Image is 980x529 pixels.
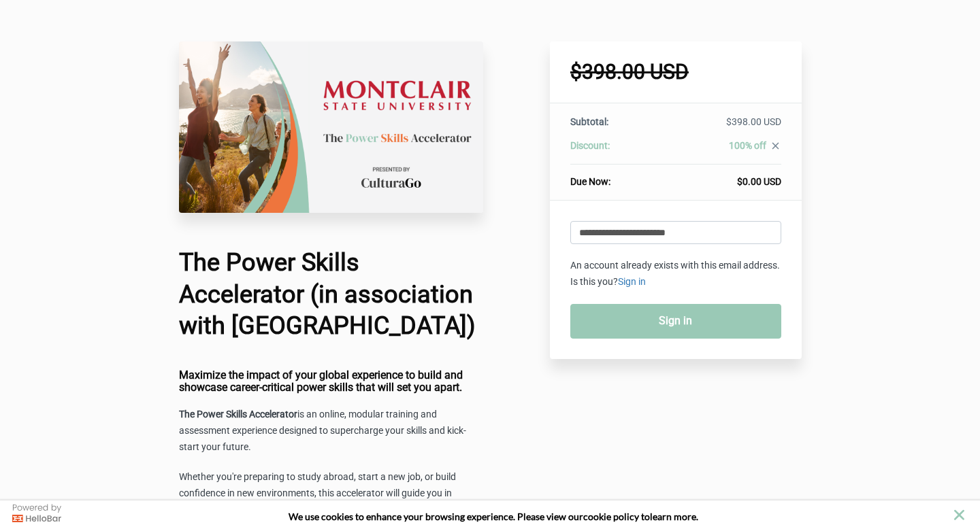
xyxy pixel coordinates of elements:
[570,258,781,290] p: An account already exists with this email address. Is this you?
[641,511,650,522] strong: to
[583,511,639,522] a: cookie policy
[179,407,484,456] p: is an online, modular training and assessment experience designed to supercharge your skills and ...
[729,140,766,151] span: 100% off
[737,176,781,187] span: $0.00 USD
[618,276,646,287] a: Sign in
[179,369,484,393] h4: Maximize the impact of your global experience to build and showcase career-critical power skills ...
[659,115,781,139] td: $398.00 USD
[179,409,297,420] strong: The Power Skills Accelerator
[570,62,781,82] h1: $398.00 USD
[179,247,484,342] h1: The Power Skills Accelerator (in association with [GEOGRAPHIC_DATA])
[650,511,698,522] span: learn more.
[766,140,781,155] a: close
[570,304,781,339] a: Sign in
[289,511,583,522] span: We use cookies to enhance your browsing experience. Please view our
[570,116,608,127] span: Subtotal:
[770,140,781,152] i: close
[951,507,968,524] button: close
[179,469,484,518] p: Whether you're preparing to study abroad, start a new job, or build confidence in new environment...
[179,41,484,213] img: 22c75da-26a4-67b4-fa6d-d7146dedb322_Montclair.png
[570,165,659,189] th: Due Now:
[570,139,659,165] th: Discount:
